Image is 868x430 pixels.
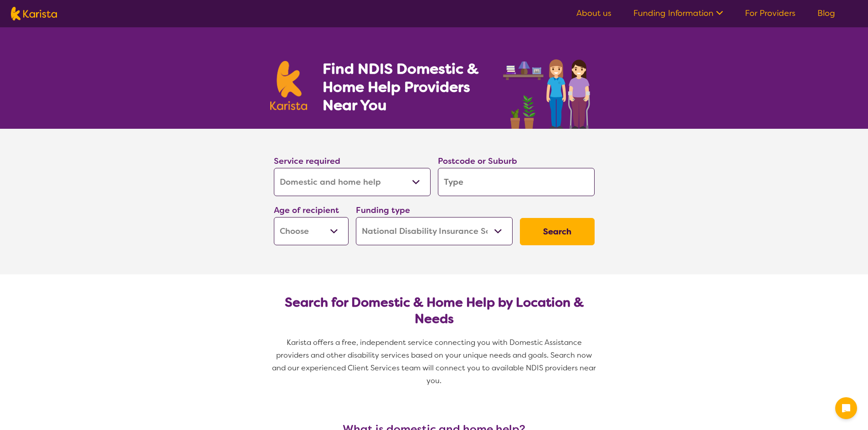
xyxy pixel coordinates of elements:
[576,8,611,19] a: About us
[281,294,587,327] h2: Search for Domestic & Home Help by Location & Needs
[438,168,595,196] input: Type
[817,8,835,19] a: Blog
[520,218,595,245] button: Search
[438,156,517,167] label: Postcode or Suburb
[323,60,491,114] h1: Find NDIS Domestic & Home Help Providers Near You
[633,8,723,19] a: Funding Information
[745,8,796,19] a: For Providers
[500,49,598,129] img: domestic-help
[274,205,339,216] label: Age of recipient
[274,156,340,167] label: Service required
[356,205,410,216] label: Funding type
[270,61,308,110] img: Karista logo
[11,7,57,20] img: Karista logo
[272,338,598,385] span: Karista offers a free, independent service connecting you with Domestic Assistance providers and ...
